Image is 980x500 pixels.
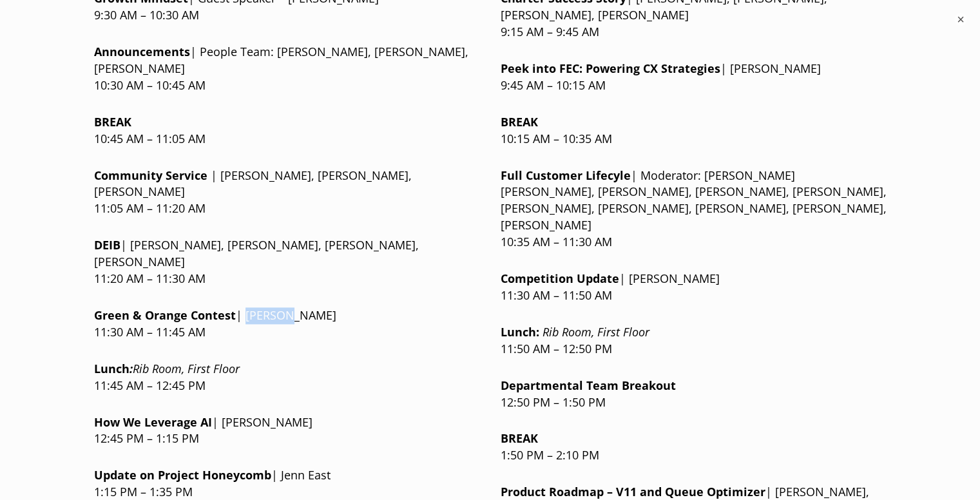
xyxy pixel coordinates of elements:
[94,44,480,94] p: | People Team: [PERSON_NAME], [PERSON_NAME], [PERSON_NAME] 10:30 AM – 10:45 AM
[501,271,619,286] strong: Competition Update
[94,361,480,394] p: 11:45 AM – 12:45 PM
[94,168,207,183] strong: Community Service
[501,378,676,393] strong: Departmental Team Breakout
[94,414,480,448] p: | [PERSON_NAME] 12:45 PM – 1:15 PM
[501,168,887,251] p: | Moderator: [PERSON_NAME] [PERSON_NAME], [PERSON_NAME], [PERSON_NAME], [PERSON_NAME], [PERSON_NA...
[94,307,236,323] strong: Green & Orange Contest
[94,361,133,376] strong: Lunch
[130,361,133,376] em: :
[501,324,539,340] strong: :
[94,414,212,430] strong: How We Leverage AI
[501,271,887,304] p: | [PERSON_NAME] 11:30 AM – 11:50 AM
[501,114,887,148] p: 10:15 AM – 10:35 AM
[94,467,271,483] strong: Update on Project Honeycomb
[543,324,649,340] em: Rib Room, First Floor
[94,114,131,130] strong: BREAK
[94,114,480,148] p: 10:45 AM – 11:05 AM
[501,324,536,340] strong: Lunch
[501,430,538,446] strong: BREAK
[501,484,765,499] strong: Product Roadmap – V11 and Queue Optimizer
[94,307,480,341] p: | [PERSON_NAME] 11:30 AM – 11:45 AM
[133,361,240,376] em: Rib Room, First Floor
[501,430,887,464] p: 1:50 PM – 2:10 PM
[501,378,887,411] p: 12:50 PM – 1:50 PM
[501,114,538,130] strong: BREAK
[94,44,190,59] strong: Announcements
[94,237,120,253] strong: DEIB
[954,13,967,26] button: ×
[94,237,480,287] p: | [PERSON_NAME], [PERSON_NAME], [PERSON_NAME], [PERSON_NAME] 11:20 AM – 11:30 AM
[94,168,480,218] p: | [PERSON_NAME], [PERSON_NAME], [PERSON_NAME] 11:05 AM – 11:20 AM
[501,61,887,94] p: | [PERSON_NAME] 9:45 AM – 10:15 AM
[501,168,631,183] strong: Full Customer Lifecyle
[501,324,887,358] p: 11:50 AM – 12:50 PM
[501,61,720,76] strong: Peek into FEC: Powering CX Strategies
